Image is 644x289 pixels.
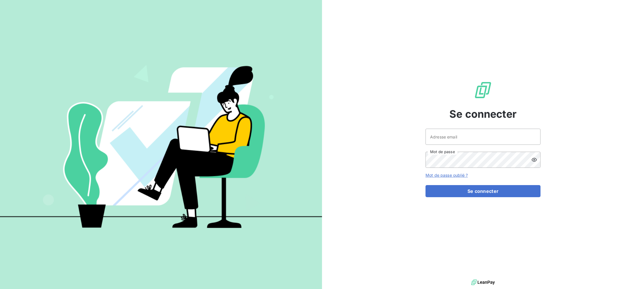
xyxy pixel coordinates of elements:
button: Se connecter [425,185,540,197]
img: Logo LeanPay [474,81,492,99]
img: logo [471,278,495,287]
input: placeholder [425,129,540,145]
span: Se connecter [449,106,517,122]
a: Mot de passe oublié ? [425,173,468,178]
